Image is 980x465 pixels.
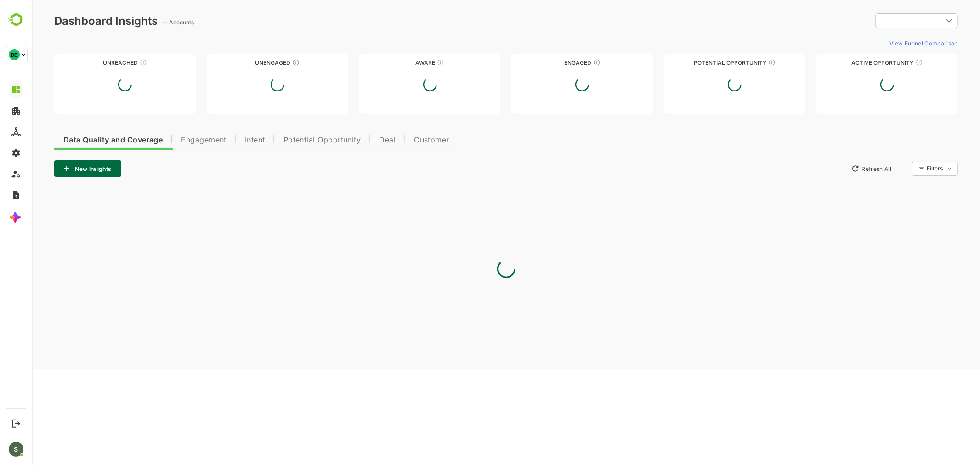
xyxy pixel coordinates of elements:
[347,136,363,144] span: Deal
[784,59,926,66] div: Active Opportunity
[894,160,926,177] div: Filters
[895,165,911,172] div: Filters
[175,59,316,66] div: Unengaged
[22,59,164,66] div: Unreached
[251,136,329,144] span: Potential Opportunity
[213,136,233,144] span: Intent
[854,36,926,51] button: View Funnel Comparison
[382,136,417,144] span: Customer
[884,59,891,66] div: These accounts have open opportunities which might be at any of the Sales Stages
[22,14,125,28] div: Dashboard Insights
[9,49,20,60] div: DE
[130,19,164,26] ag: -- Accounts
[9,442,23,457] div: S
[815,161,863,176] button: Refresh All
[5,11,28,28] img: BambooboxLogoMark.f1c84d78b4c51b1a7b5f700c9845e183.svg
[479,59,621,66] div: Engaged
[736,59,743,66] div: These accounts are MQAs and can be passed on to Inside Sales
[149,136,194,144] span: Engagement
[10,417,22,430] button: Logout
[327,59,469,66] div: Aware
[561,59,568,66] div: These accounts are warm, further nurturing would qualify them to MQAs
[108,59,115,66] div: These accounts have not been engaged with for a defined time period
[405,59,412,66] div: These accounts have just entered the buying cycle and need further nurturing
[843,12,926,29] div: ​
[260,59,267,66] div: These accounts have not shown enough engagement and need nurturing
[31,136,130,144] span: Data Quality and Coverage
[632,59,773,66] div: Potential Opportunity
[22,160,89,177] button: New Insights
